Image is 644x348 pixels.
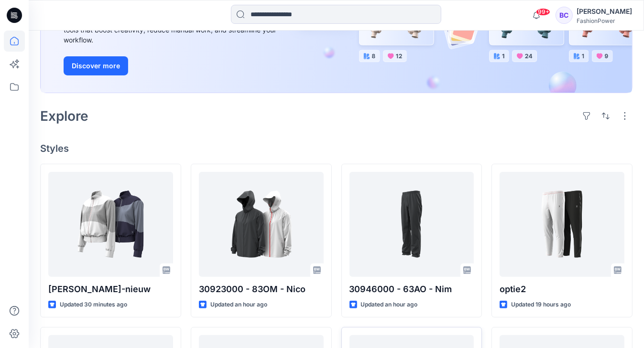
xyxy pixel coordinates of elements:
[361,300,418,310] p: Updated an hour ago
[500,172,624,277] a: optie2
[48,283,173,296] p: [PERSON_NAME]-nieuw
[500,283,624,296] p: optie2
[349,283,474,296] p: 30946000 - 63AO - Nim
[60,300,127,310] p: Updated 30 minutes ago
[556,7,573,24] div: BC
[349,172,474,277] a: 30946000 - 63AO - Nim
[577,6,632,17] div: [PERSON_NAME]
[210,300,267,310] p: Updated an hour ago
[199,283,324,296] p: 30923000 - 83OM - Nico
[199,172,324,277] a: 30923000 - 83OM - Nico
[40,143,633,154] h4: Styles
[64,56,128,75] button: Discover more
[48,172,173,277] a: Lina-nieuw
[577,17,632,24] div: FashionPower
[536,8,550,16] span: 99+
[511,300,571,310] p: Updated 19 hours ago
[40,108,88,124] h2: Explore
[64,56,279,75] a: Discover more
